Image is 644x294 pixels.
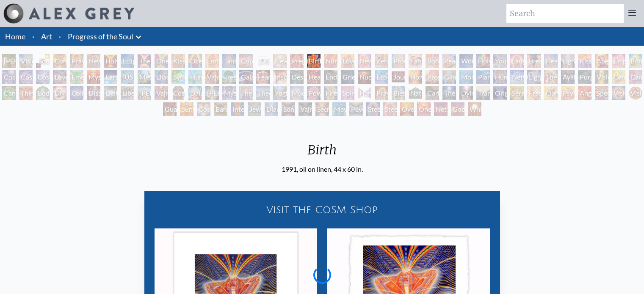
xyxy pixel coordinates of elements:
[70,70,83,84] div: Emerald Grail
[324,70,337,84] div: Endarkenment
[214,102,227,116] div: Bardo Being
[341,54,354,68] div: Love Circuit
[426,86,439,100] div: Caring
[121,70,134,84] div: [US_STATE] Song
[282,102,295,116] div: Song of Vajra Being
[29,27,38,46] li: ·
[442,86,456,100] div: The Soul Finds It's Way
[155,70,168,84] div: Lilacs
[36,86,50,100] div: Body/Mind as a Vibratory Field of Energy
[188,70,202,84] div: Humming Bird
[155,86,168,100] div: Vajra Guru
[426,54,439,68] div: Boo-boo
[612,70,625,84] div: Cannabis Mudra
[595,54,608,68] div: Aperture
[349,102,363,116] div: Peyote Being
[476,70,490,84] div: Planetary Prayers
[578,54,591,68] div: Kiss of the [MEDICAL_DATA]
[341,70,354,84] div: Grieving
[527,54,541,68] div: Breathing
[409,86,422,100] div: Nature of Mind
[400,102,414,116] div: Oversoul
[358,86,371,100] div: Hands that See
[561,70,575,84] div: Ayahuasca Visitation
[358,70,371,84] div: Nuclear Crucifixion
[19,54,33,68] div: Visionary Origin of Language
[222,70,236,84] div: Tree & Person
[2,54,16,68] div: [PERSON_NAME] & Eve
[19,70,33,84] div: Cosmic Artist
[392,70,405,84] div: Journey of the Wounded Healer
[197,102,210,116] div: Cosmic Elf
[149,196,495,223] div: Visit the CoSM Shop
[409,70,422,84] div: Holy Fire
[121,54,134,68] div: Eclipse
[510,86,524,100] div: Seraphic Transport Docking on the Third Eye
[510,54,524,68] div: Laughing Man
[366,102,380,116] div: Steeplehead 1
[442,70,456,84] div: Glimpsing the Empyrean
[2,70,16,84] div: Cosmic Creativity
[468,102,481,116] div: White Light
[68,30,133,42] a: Progress of the Soul
[239,54,253,68] div: Copulating
[417,102,431,116] div: One
[527,86,541,100] div: Fractal Eyes
[53,86,66,100] div: DMT - The Spirit Molecule
[104,86,117,100] div: Deities & Demons Drinking from the Milky Pool
[544,70,558,84] div: The Shulgins and their Alchemical Angels
[459,70,473,84] div: Monochord
[5,32,25,41] a: Home
[205,70,219,84] div: Vajra Horse
[612,54,625,68] div: Empowerment
[104,54,117,68] div: Holy Grail
[138,70,151,84] div: Metamorphosis
[332,102,346,116] div: Mayan Being
[188,54,202,68] div: Ocean of Love Bliss
[87,70,100,84] div: Mysteriosa 2
[307,54,321,68] div: Birth
[324,54,337,68] div: Nursing
[138,54,151,68] div: The Kiss
[426,70,439,84] div: Prostration
[41,30,52,42] a: Art
[171,54,185,68] div: Kissing
[375,86,388,100] div: Praying Hands
[265,102,278,116] div: Diamond Being
[506,4,624,23] input: Search
[248,102,261,116] div: Jewel Being
[595,70,608,84] div: Vision Tree
[375,54,388,68] div: Zena Lotus
[121,86,134,100] div: Liberation Through Seeing
[205,86,219,100] div: [PERSON_NAME]
[307,70,321,84] div: Headache
[493,86,507,100] div: Original Face
[188,86,202,100] div: Dalai Lama
[459,54,473,68] div: Wonder
[358,54,371,68] div: New Family
[55,27,64,46] li: ·
[409,54,422,68] div: Family
[451,102,464,116] div: Godself
[578,86,591,100] div: Angel Skin
[561,86,575,100] div: Psychomicrograph of a Fractal Paisley Cherub Feather Tip
[578,70,591,84] div: Purging
[383,102,397,116] div: Steeplehead 2
[138,86,151,100] div: [PERSON_NAME]
[53,70,66,84] div: Love is a Cosmic Force
[273,70,287,84] div: Insomnia
[544,54,558,68] div: Healing
[595,86,608,100] div: Spectral Lotus
[87,86,100,100] div: Dissectional Art for Tool's Lateralus CD
[442,54,456,68] div: Reading
[493,54,507,68] div: Young & Old
[256,54,270,68] div: [DEMOGRAPHIC_DATA] Embryo
[171,70,185,84] div: Symbiosis: Gall Wasp & Oak Tree
[544,86,558,100] div: Ophanic Eyelash
[290,70,304,84] div: Despair
[324,86,337,100] div: Firewalking
[341,86,354,100] div: Spirit Animates the Flesh
[19,86,33,100] div: Third Eye Tears of Joy
[53,54,66,68] div: Contemplation
[510,70,524,84] div: Networks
